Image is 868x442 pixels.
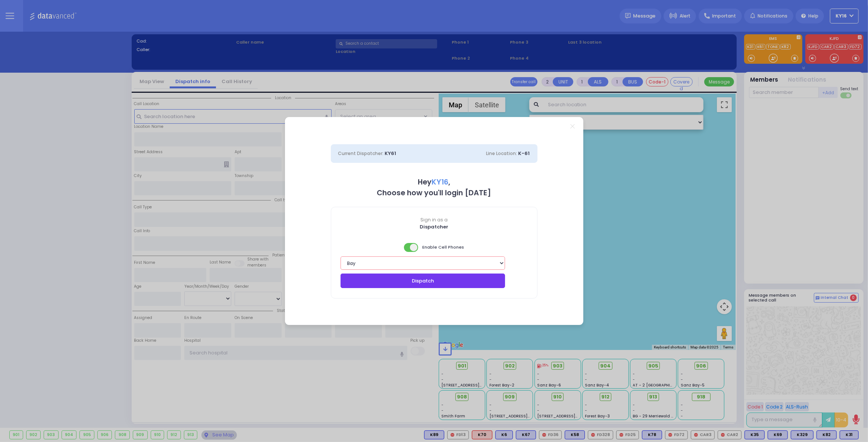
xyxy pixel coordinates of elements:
[518,150,530,157] span: K-61
[570,124,574,128] a: Close
[418,177,450,187] b: Hey ,
[377,188,491,198] b: Choose how you'll login [DATE]
[404,242,464,253] span: Enable Cell Phones
[341,274,505,288] button: Dispatch
[420,223,448,230] b: Dispatcher
[331,217,537,223] span: Sign in as a
[486,150,517,157] span: Line Location:
[385,150,397,157] span: KY61
[432,177,448,187] span: KY16
[338,150,384,157] span: Current Dispatcher:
